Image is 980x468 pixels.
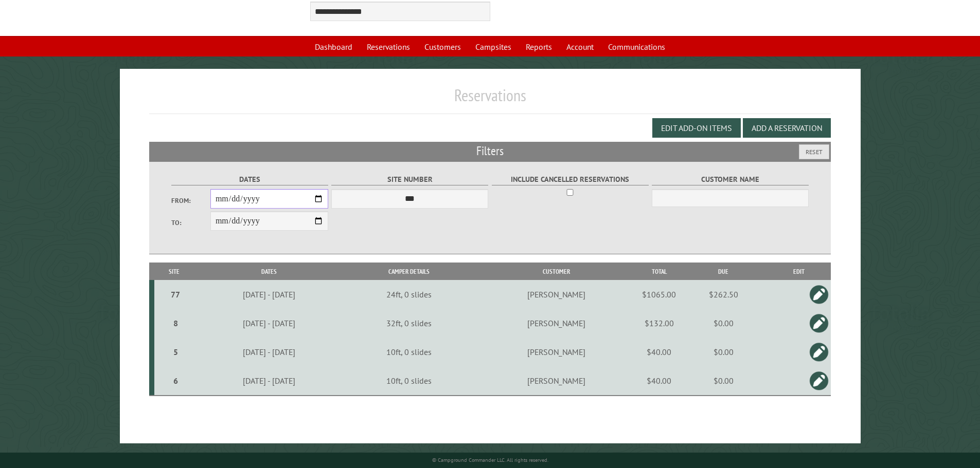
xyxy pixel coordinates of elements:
[196,376,342,386] div: [DATE] - [DATE]
[344,309,474,338] td: 32ft, 0 slides
[196,347,342,357] div: [DATE] - [DATE]
[652,118,741,138] button: Edit Add-on Items
[344,263,474,280] th: Camper Details
[680,280,767,309] td: $262.50
[474,309,638,338] td: [PERSON_NAME]
[158,318,193,328] div: 8
[474,263,638,280] th: Customer
[638,280,680,309] td: $1065.00
[474,338,638,366] td: [PERSON_NAME]
[154,263,194,280] th: Site
[469,37,518,57] a: Campsites
[171,218,210,228] label: To:
[652,174,809,185] label: Customer Name
[196,318,342,328] div: [DATE] - [DATE]
[149,85,831,114] h1: Reservations
[680,366,767,396] td: $0.00
[474,366,638,396] td: [PERSON_NAME]
[418,37,467,57] a: Customers
[560,37,600,57] a: Account
[638,366,680,396] td: $40.00
[680,263,767,280] th: Due
[520,37,558,57] a: Reports
[344,366,474,396] td: 10ft, 0 slides
[743,118,831,138] button: Add a Reservation
[638,309,680,338] td: $132.00
[799,144,829,159] button: Reset
[474,280,638,309] td: [PERSON_NAME]
[149,142,831,161] h2: Filters
[196,289,342,299] div: [DATE] - [DATE]
[432,457,548,463] small: © Campground Commander LLC. All rights reserved.
[680,338,767,366] td: $0.00
[171,196,210,205] label: From:
[680,309,767,338] td: $0.00
[344,338,474,366] td: 10ft, 0 slides
[492,174,649,185] label: Include Cancelled Reservations
[158,289,193,299] div: 77
[361,37,416,57] a: Reservations
[638,338,680,366] td: $40.00
[638,263,680,280] th: Total
[309,37,359,57] a: Dashboard
[171,174,328,185] label: Dates
[158,376,193,386] div: 6
[331,174,488,185] label: Site Number
[194,263,344,280] th: Dates
[344,280,474,309] td: 24ft, 0 slides
[767,263,831,280] th: Edit
[158,347,193,357] div: 5
[602,37,671,57] a: Communications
